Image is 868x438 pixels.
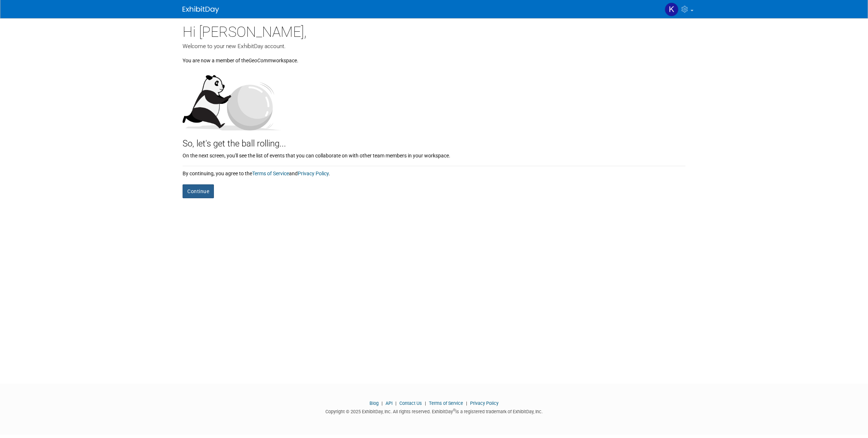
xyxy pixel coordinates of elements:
[423,400,428,406] span: |
[183,184,214,198] button: Continue
[386,400,392,406] a: API
[183,68,281,130] img: Let's get the ball rolling
[183,150,685,159] div: On the next screen, you'll see the list of events that you can collaborate on with other team mem...
[394,400,398,406] span: |
[183,130,685,150] div: So, let's get the ball rolling...
[453,408,455,412] sup: ®
[183,166,685,177] div: By continuing, you agree to the and .
[183,42,685,50] div: Welcome to your new ExhibitDay account.
[183,50,685,64] div: You are now a member of the workspace.
[464,400,469,406] span: |
[399,400,422,406] a: Contact Us
[429,400,463,406] a: Terms of Service
[298,171,329,176] a: Privacy Policy
[380,400,384,406] span: |
[183,6,219,13] img: ExhibitDay
[252,171,289,176] a: Terms of Service
[370,400,379,406] a: Blog
[249,58,272,63] i: GeoComm
[665,3,679,16] img: Keri Brennan
[183,18,685,42] div: Hi [PERSON_NAME],
[470,400,498,406] a: Privacy Policy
